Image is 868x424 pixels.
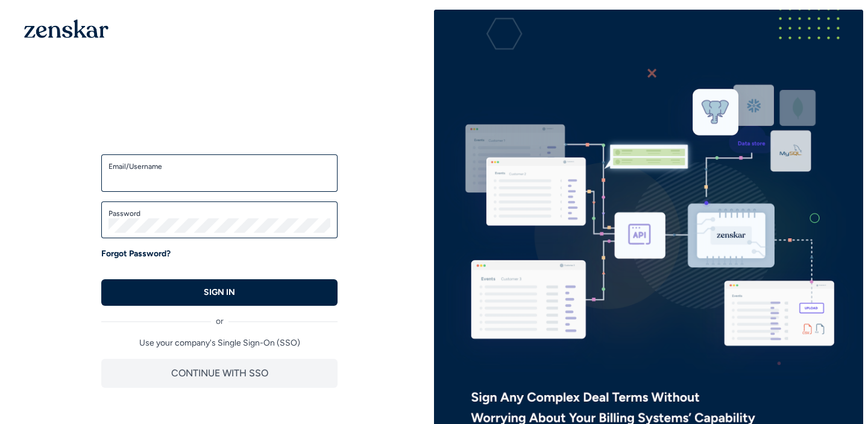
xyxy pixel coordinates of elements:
label: Email/Username [108,162,330,171]
img: 1OGAJ2xQqyY4LXKgY66KYq0eOWRCkrZdAb3gUhuVAqdWPZE9SRJmCz+oDMSn4zDLXe31Ii730ItAGKgCKgCCgCikA4Av8PJUP... [24,19,108,38]
div: or [101,306,338,327]
button: SIGN IN [101,279,338,306]
a: Forgot Password? [101,248,171,260]
label: Password [108,209,330,218]
p: Use your company's Single Sign-On (SSO) [101,337,338,349]
p: SIGN IN [204,286,235,299]
button: CONTINUE WITH SSO [101,359,338,388]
